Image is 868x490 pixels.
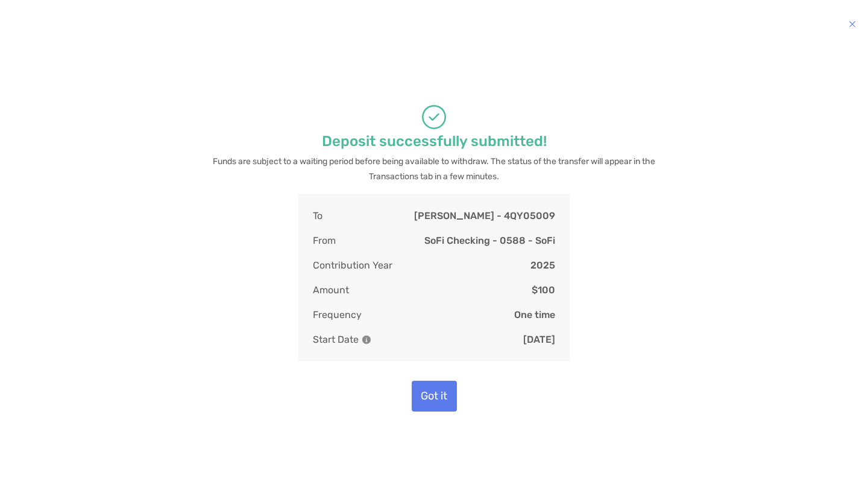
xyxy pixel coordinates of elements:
[322,134,547,149] p: Deposit successfully submitted!
[412,381,457,412] button: Got it
[523,332,555,347] p: [DATE]
[313,282,349,297] p: Amount
[424,233,555,248] p: SoFi Checking - 0588 - SoFi
[414,208,555,223] p: [PERSON_NAME] - 4QY05009
[362,336,371,344] img: Information Icon
[313,233,336,248] p: From
[530,258,555,273] p: 2025
[313,332,371,347] p: Start Date
[313,208,322,223] p: To
[313,258,392,273] p: Contribution Year
[514,307,555,322] p: One time
[532,282,555,297] p: $100
[313,307,362,322] p: Frequency
[208,154,660,184] p: Funds are subject to a waiting period before being available to withdraw. The status of the trans...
